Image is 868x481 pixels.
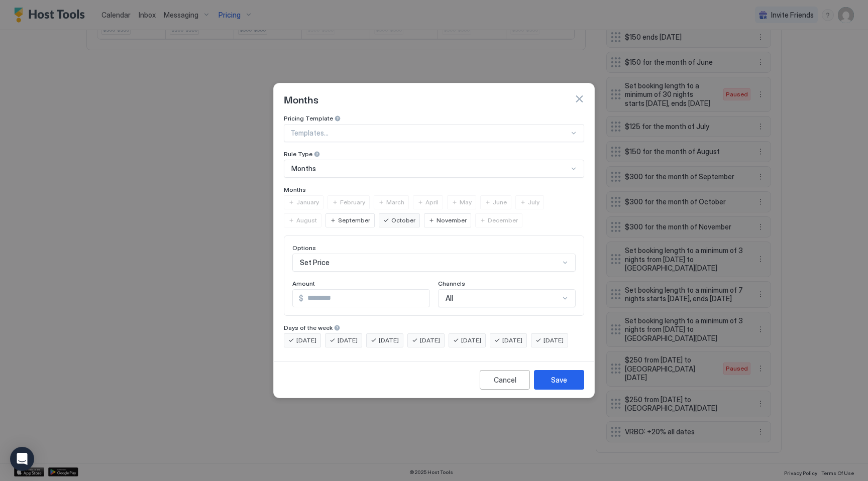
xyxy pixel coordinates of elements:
[303,290,429,307] input: Input Field
[284,91,318,106] span: Months
[460,198,472,207] span: May
[292,244,316,252] span: Options
[391,216,415,225] span: October
[379,336,399,345] span: [DATE]
[284,186,306,193] span: Months
[284,324,333,331] span: Days of the week
[494,375,516,385] div: Cancel
[461,336,481,345] span: [DATE]
[528,198,539,207] span: July
[488,216,518,225] span: December
[284,150,312,158] span: Rule Type
[299,294,303,303] span: $
[386,198,404,207] span: March
[534,370,584,390] button: Save
[340,198,365,207] span: February
[296,198,319,207] span: January
[446,294,453,303] span: All
[551,375,567,385] div: Save
[10,447,34,471] div: Open Intercom Messenger
[437,216,467,225] span: November
[544,336,564,345] span: [DATE]
[420,336,440,345] span: [DATE]
[493,198,507,207] span: June
[300,258,330,267] span: Set Price
[502,336,522,345] span: [DATE]
[292,280,315,287] span: Amount
[425,198,439,207] span: April
[296,336,316,345] span: [DATE]
[284,114,333,122] span: Pricing Template
[438,280,465,287] span: Channels
[291,164,316,173] span: Months
[338,336,358,345] span: [DATE]
[296,216,317,225] span: August
[480,370,530,390] button: Cancel
[338,216,370,225] span: September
